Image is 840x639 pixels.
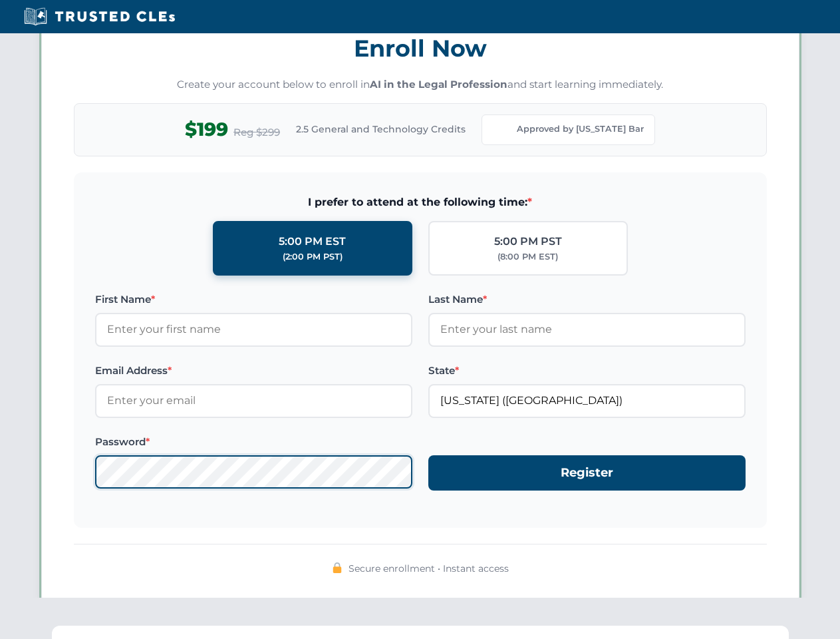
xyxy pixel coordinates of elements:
label: State [428,363,746,379]
img: 🔒 [332,562,343,573]
span: Approved by [US_STATE] Bar [517,122,644,136]
input: Enter your first name [95,313,412,346]
div: (8:00 PM EST) [497,250,558,264]
div: 5:00 PM EST [279,233,346,250]
p: Create your account below to enroll in and start learning immediately. [74,77,767,93]
div: (2:00 PM PST) [283,250,343,264]
h3: Enroll Now [74,27,767,69]
label: First Name [95,292,412,308]
img: Florida Bar [493,120,511,139]
span: Reg $299 [233,124,280,140]
img: Trusted CLEs [20,7,179,27]
label: Password [95,434,412,450]
button: Register [428,455,746,491]
span: I prefer to attend at the following time: [95,194,746,211]
div: 5:00 PM PST [494,233,562,250]
strong: AI in the Legal Profession [370,78,507,91]
label: Email Address [95,363,412,379]
span: $199 [185,114,228,144]
span: Secure enrollment • Instant access [349,561,509,576]
input: Enter your last name [428,313,746,346]
span: 2.5 General and Technology Credits [296,122,466,136]
input: Florida (FL) [428,384,746,417]
label: Last Name [428,292,746,308]
input: Enter your email [95,384,412,417]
